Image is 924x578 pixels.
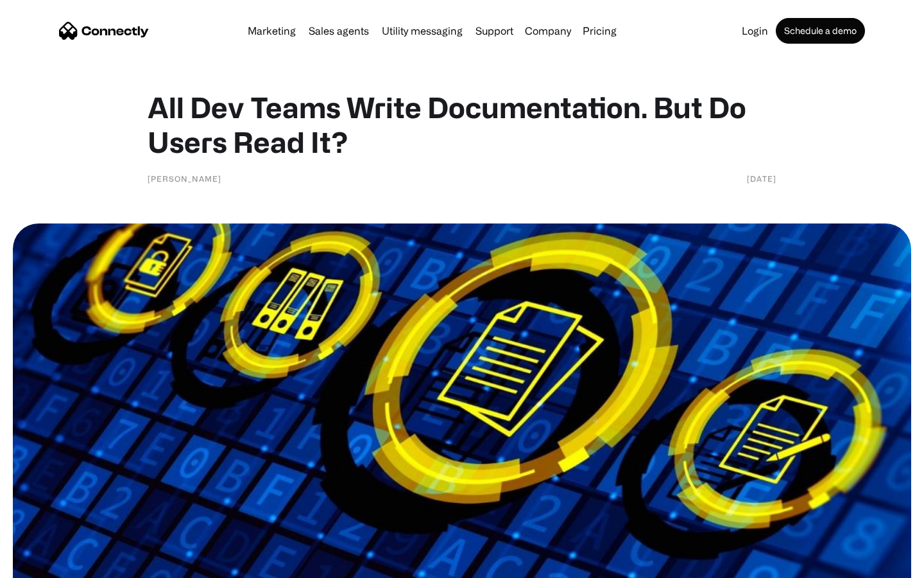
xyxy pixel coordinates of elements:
[577,26,622,36] a: Pricing
[13,556,77,574] aside: Language selected: English
[470,26,518,36] a: Support
[148,172,221,185] div: [PERSON_NAME]
[26,556,77,574] ul: Language list
[747,172,776,185] div: [DATE]
[525,22,571,40] div: Company
[377,26,468,36] a: Utility messaging
[304,26,374,36] a: Sales agents
[737,26,773,36] a: Login
[243,26,301,36] a: Marketing
[776,18,865,44] a: Schedule a demo
[148,90,776,159] h1: All Dev Teams Write Documentation. But Do Users Read It?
